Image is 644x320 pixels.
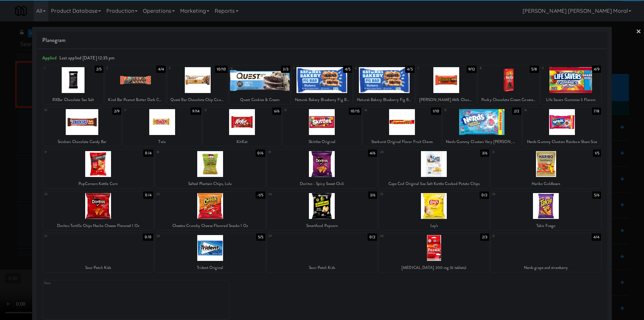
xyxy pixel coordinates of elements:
div: Nerds Gummy Clusters Rainbow Share Size [524,138,600,146]
span: Last applied [DATE] 12:35 pm [59,55,115,61]
div: 23 [156,191,210,197]
div: 4/5 [405,65,414,73]
div: Haribo Goldbears [492,180,600,188]
div: 19 [268,149,322,155]
div: 2/9 [112,107,121,115]
div: 9/12 [467,65,477,73]
div: 22 [44,191,98,197]
div: 29 [268,233,322,239]
div: 0/0 [143,233,153,241]
div: Nerds Gummy Clusters Rainbow Share Size [523,138,601,146]
div: 0/2 [480,191,489,199]
div: 0/4 [143,191,153,199]
div: Starburst Original Flavor Fruit Chews [364,138,440,146]
div: Takis Fuego [491,222,601,230]
span: Planogram [42,35,602,45]
div: PopCorners Kettle Corn [44,180,152,188]
div: 4/5 [343,65,352,73]
div: 20 [380,149,434,155]
div: Sour Patch Kids [44,264,152,272]
div: 4/4 [156,65,166,73]
div: 85/8Pocky Chocolate Cream Covered Biscuit Sticks [478,65,539,104]
div: Cape Cod Original Sea Salt Kettle Cooked Potato Chips [379,180,489,188]
div: Twix [123,138,201,146]
div: Skittles Original [283,138,361,146]
div: 265/6Takis Fuego [491,191,601,230]
div: PopCorners Kettle Corn [43,180,153,188]
div: 10/10 [215,65,228,73]
div: 5 [293,65,322,71]
div: Pocky Chocolate Cream Covered Biscuit Sticks [479,96,538,104]
div: Smartfood Popcorn [268,222,376,230]
div: 180/6Salted Plantain Chips, Lulu [155,149,265,188]
div: Nature's Bakery Blueberry Fig Bar [354,96,414,104]
div: Nature's Bakery Blueberry Fig Bar [355,96,413,104]
div: 2/5 [95,65,103,73]
div: RXBar Chocolate Sea Salt [44,96,102,104]
div: 4 [231,65,260,71]
div: Salted Plantain Chips, Lulu [155,180,265,188]
div: 3/6 [368,191,377,199]
div: Nerds Gummy Clusters Very [PERSON_NAME] [444,138,520,146]
div: 7 [418,65,446,71]
div: 7/8 [592,107,601,115]
div: Nerds grape and strawberry [492,264,600,272]
div: Snickers Chocolate Candy Bar [43,138,121,146]
div: -1/5 [256,191,265,199]
div: Sour Patch Kids [268,264,376,272]
div: 12/5RXBar Chocolate Sea Salt [43,65,103,104]
div: 3/3 [281,65,290,73]
div: 54/5Nature's Bakery Blueberry Fig Bar [292,65,352,104]
div: 270/0Sour Patch Kids [43,233,153,272]
div: Cheetos Crunchy Cheese Flavored Snacks 1 Oz [155,222,265,230]
div: Pocky Chocolate Cream Covered Biscuit Sticks [478,96,539,104]
div: Lay's [380,222,488,230]
div: 203/6Cape Cod Original Sea Salt Kettle Cooked Potato Chips [379,149,489,188]
div: Extra [43,280,229,319]
div: 12 [204,107,242,113]
div: 11 [124,107,162,113]
div: 21 [492,149,546,155]
div: 285/5Trident Original [155,233,265,272]
div: 3/6 [480,149,489,157]
div: 24/4Kind Bar Peanut Butter Dark Chocolate [105,65,165,104]
div: Quest Bar Chocolate Chip Cookie Dough [168,96,227,104]
div: 0/2 [368,233,377,241]
div: Trident Original [156,264,264,272]
div: Doritos Tortilla Chips Nacho Cheese Flavored 1 Oz [43,222,153,230]
div: Nature's Bakery Blueberry Fig Bar [292,96,352,104]
div: 2/2 [512,107,521,115]
div: 18 [156,149,210,155]
div: 1310/15Skittles Original [283,107,361,146]
div: 15 [444,107,482,113]
div: 314/4Nerds grape and strawberry [491,233,601,272]
div: Life Savers Gummies 5 Flavors [541,96,601,104]
div: 152/2Nerds Gummy Clusters Very [PERSON_NAME] [443,107,521,146]
div: Smartfood Popcorn [267,222,377,230]
div: 310/10Quest Bar Chocolate Chip Cookie Dough [167,65,228,104]
div: 3 [169,65,198,71]
div: Kind Bar Peanut Butter Dark Chocolate [106,96,164,104]
div: 43/3Quest Cookies & Cream [229,65,290,104]
div: 5/8 [530,65,539,73]
div: Starburst Original Flavor Fruit Chews [363,138,441,146]
div: 243/6Smartfood Popcorn [267,191,377,230]
div: 24 [268,191,322,197]
div: Cape Cod Original Sea Salt Kettle Cooked Potato Chips [380,180,488,188]
div: 2/3 [480,233,489,241]
div: 119/14Twix [123,107,201,146]
div: Nerds Gummy Clusters Very [PERSON_NAME] [443,138,521,146]
div: 79/12[PERSON_NAME] Milk Chocolate Peanut Butter [416,65,477,104]
div: Quest Bar Chocolate Chip Cookie Dough [167,96,228,104]
div: Snickers Chocolate Candy Bar [44,138,120,146]
div: 8 [480,65,508,71]
div: [MEDICAL_DATA] 200 mg (6 tablets) [380,264,488,272]
div: Quest Cookies & Cream [229,96,290,104]
div: 290/2Sour Patch Kids [267,233,377,272]
div: 10 [44,107,82,113]
div: Extra [44,280,136,286]
div: 30 [380,233,434,239]
div: 4/6 [368,149,377,157]
div: 10/15 [349,107,361,115]
div: 64/5Nature's Bakery Blueberry Fig Bar [354,65,414,104]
